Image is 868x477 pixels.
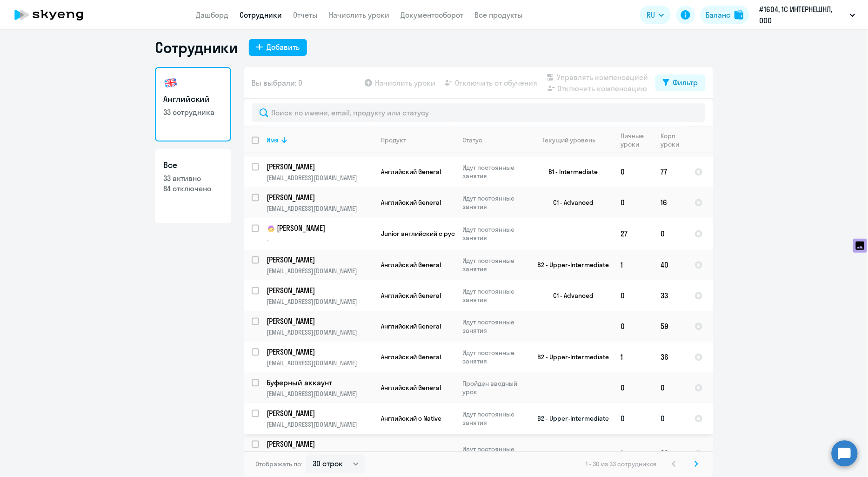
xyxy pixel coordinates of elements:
a: child[PERSON_NAME] [267,223,373,235]
td: 0 [613,281,653,311]
p: #1604, 1С ИНТЕРНЕШНЛ, ООО [760,4,846,26]
p: Идут постоянные занятия [462,318,526,335]
td: 16 [653,188,687,218]
span: Английский General [381,450,441,458]
span: Английский General [381,168,441,176]
p: Буферный аккаунт [267,378,372,388]
td: 0 [653,373,687,403]
p: Идут постоянные занятия [462,288,526,304]
td: B2 - Upper-Intermediate [527,403,613,434]
div: Личные уроки [621,132,647,148]
div: Корп. уроки [661,132,681,148]
p: [EMAIL_ADDRESS][DOMAIN_NAME] [267,359,373,368]
p: [EMAIL_ADDRESS][DOMAIN_NAME] [267,390,373,398]
p: [PERSON_NAME] [267,409,372,419]
a: Документооборот [401,10,463,20]
a: [PERSON_NAME] [267,286,373,296]
input: Поиск по имени, email, продукту или статусу [252,103,706,122]
div: Личные уроки [621,132,653,148]
button: #1604, 1С ИНТЕРНЕШНЛ, ООО [755,4,860,26]
p: [PERSON_NAME] [267,286,372,296]
a: Отчеты [293,10,318,20]
td: 36 [653,342,687,373]
span: RU [647,9,655,20]
a: [PERSON_NAME] [267,255,373,265]
p: Идут постоянные занятия [462,226,526,242]
td: 40 [653,250,687,281]
div: Продукт [381,136,454,144]
div: Текущий уровень [534,136,613,144]
p: Идут постоянные занятия [462,445,526,462]
p: Пройден вводный урок [462,380,526,396]
a: Буферный аккаунт [267,378,373,388]
span: Английский General [381,199,441,207]
a: [PERSON_NAME] [267,193,373,203]
p: 33 сотрудника [163,107,223,117]
a: Все продукты [474,10,523,20]
div: Баланс [706,9,731,20]
span: Отображать по: [255,460,302,468]
span: Английский General [381,353,441,362]
td: 27 [613,218,653,250]
td: 33 [653,281,687,311]
td: 77 [653,157,687,188]
img: child [267,224,276,234]
h3: Все [163,159,223,171]
p: 33 активно [163,173,223,183]
div: Текущий уровень [543,136,596,144]
p: [PERSON_NAME] [267,439,372,450]
td: 59 [653,311,687,342]
p: [EMAIL_ADDRESS][DOMAIN_NAME] [267,421,373,429]
td: B2 - Upper-Intermediate [527,342,613,373]
a: [PERSON_NAME] [267,409,373,419]
td: 0 [613,373,653,403]
a: [PERSON_NAME] [267,439,373,450]
button: Балансbalance [701,6,749,24]
div: Добавить [267,41,300,53]
a: [PERSON_NAME] [267,316,373,327]
a: Дашборд [196,10,228,20]
span: Вы выбрали: 0 [252,77,302,88]
h3: Английский [163,93,223,105]
a: [PERSON_NAME] [267,347,373,357]
button: Добавить [249,39,307,56]
td: 0 [653,218,687,250]
td: 1 [613,434,653,473]
p: [PERSON_NAME] [267,316,372,327]
td: 36 [653,434,687,473]
button: RU [640,6,671,24]
td: 0 [613,311,653,342]
td: 1 [613,250,653,281]
img: english [163,75,178,90]
p: 84 отключено [163,183,223,194]
td: A1 - Elementary [527,434,613,473]
td: 0 [653,403,687,434]
img: balance [734,10,744,20]
p: [PERSON_NAME] [267,193,372,203]
span: Английский General [381,384,441,392]
p: Идут постоянные занятия [462,164,526,181]
a: Сотрудники [240,10,282,20]
td: 0 [613,157,653,188]
p: [EMAIL_ADDRESS][DOMAIN_NAME] [267,267,373,275]
div: Статус [462,136,526,144]
td: 1 [613,342,653,373]
span: Английский General [381,292,441,300]
a: Все33 активно84 отключено [155,149,231,223]
td: B2 - Upper-Intermediate [527,250,613,281]
p: [PERSON_NAME] [267,255,372,265]
p: [PERSON_NAME] [267,347,372,357]
p: [PERSON_NAME] [267,162,372,172]
p: [EMAIL_ADDRESS][DOMAIN_NAME] [267,298,373,306]
span: Junior английский с русскоговорящим преподавателем [381,230,556,238]
a: [PERSON_NAME] [267,162,373,172]
span: Английский с Native [381,415,441,423]
span: Английский General [381,322,441,331]
a: Английский33 сотрудника [155,67,231,141]
p: Идут постоянные занятия [462,410,526,427]
div: Статус [462,136,482,144]
div: Имя [267,136,373,144]
div: Продукт [381,136,406,144]
p: [EMAIL_ADDRESS][DOMAIN_NAME] [267,174,373,182]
